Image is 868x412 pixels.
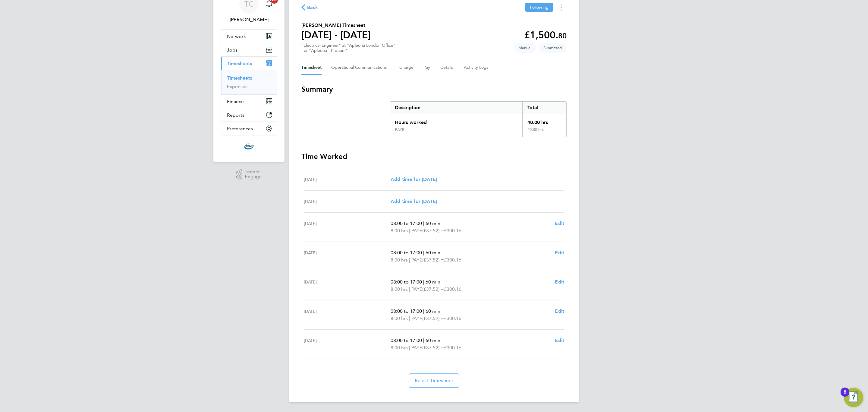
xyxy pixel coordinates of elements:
[391,220,422,226] span: 08:00 to 17:00
[227,75,252,81] a: Timesheets
[422,315,444,321] span: (£37.52) =
[555,308,564,314] span: Edit
[423,279,424,285] span: |
[245,174,262,179] span: Engage
[409,228,410,233] span: |
[221,43,277,56] button: Jobs
[524,29,567,41] app-decimal: £1,500.
[464,60,489,75] button: Activity Logs
[409,315,410,321] span: |
[411,227,422,234] span: PAYE
[391,198,437,204] span: Add time for [DATE]
[411,286,422,293] span: PAYE
[390,101,567,137] div: Summary
[409,257,410,263] span: |
[440,60,454,75] button: Details
[227,99,244,104] span: Finance
[391,257,408,263] span: 8.00 hrs
[304,249,391,264] div: [DATE]
[227,112,244,118] span: Reports
[844,388,863,407] button: Open Resource Center, 8 new notifications
[555,250,564,255] span: Edit
[415,378,454,384] span: Reject Timesheet
[556,3,567,12] button: Timesheets Menu
[227,61,252,66] span: Timesheets
[423,338,424,343] span: |
[423,60,431,75] button: Pay
[301,60,322,75] button: Timesheet
[409,345,410,350] span: |
[301,84,567,388] section: Timesheet
[304,278,391,293] div: [DATE]
[221,16,277,23] span: Tom Cheek
[221,141,277,151] a: Go to home page
[304,176,391,183] div: [DATE]
[391,279,422,285] span: 08:00 to 17:00
[391,308,422,314] span: 08:00 to 17:00
[426,220,440,226] span: 60 min
[390,102,522,114] div: Description
[423,220,424,226] span: |
[530,5,549,10] span: Following
[555,220,564,226] span: Edit
[411,256,422,264] span: PAYE
[444,286,461,292] span: £300.16
[304,337,391,351] div: [DATE]
[422,257,444,263] span: (£37.52) =
[391,315,408,321] span: 8.00 hrs
[422,286,444,292] span: (£37.52) =
[423,250,424,255] span: |
[245,169,262,174] span: Powered by
[390,114,522,127] div: Hours worked
[391,176,437,182] span: Add time for [DATE]
[221,30,277,43] button: Network
[301,84,567,94] h3: Summary
[423,308,424,314] span: |
[391,250,422,255] span: 08:00 to 17:00
[301,4,318,11] button: Back
[301,43,395,53] div: "Electrical Engineer" at "Apleona London Office"
[539,43,567,53] span: This timesheet is Submitted.
[227,84,247,89] a: Expenses
[399,60,414,75] button: Charge
[236,169,262,181] a: Powered byEngage
[395,127,404,132] div: PAYE
[409,373,460,388] button: Reject Timesheet
[301,29,371,41] h1: [DATE] - [DATE]
[555,338,564,343] span: Edit
[307,4,318,11] span: Back
[301,22,371,29] h2: [PERSON_NAME] Timesheet
[555,220,564,227] a: Edit
[411,315,422,322] span: PAYE
[221,108,277,122] button: Reports
[391,286,408,292] span: 8.00 hrs
[426,279,440,285] span: 60 min
[555,337,564,344] a: Edit
[391,345,408,350] span: 8.00 hrs
[444,228,461,233] span: £300.16
[522,127,566,137] div: 40.00 hrs
[522,114,566,127] div: 40.00 hrs
[221,70,277,94] div: Timesheets
[444,345,461,350] span: £300.16
[331,60,390,75] button: Operational Communications
[558,31,567,40] span: 80
[444,257,461,263] span: £300.16
[422,345,444,350] span: (£37.52) =
[411,344,422,351] span: PAYE
[391,198,437,205] a: Add time for [DATE]
[555,278,564,286] a: Edit
[422,228,444,233] span: (£37.52) =
[391,228,408,233] span: 8.00 hrs
[221,95,277,108] button: Finance
[304,220,391,234] div: [DATE]
[555,279,564,285] span: Edit
[227,33,246,39] span: Network
[525,3,553,12] button: Following
[555,249,564,256] a: Edit
[244,141,254,151] img: cbwstaffingsolutions-logo-retina.png
[444,315,461,321] span: £300.16
[221,57,277,70] button: Timesheets
[426,338,440,343] span: 60 min
[227,126,253,132] span: Preferences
